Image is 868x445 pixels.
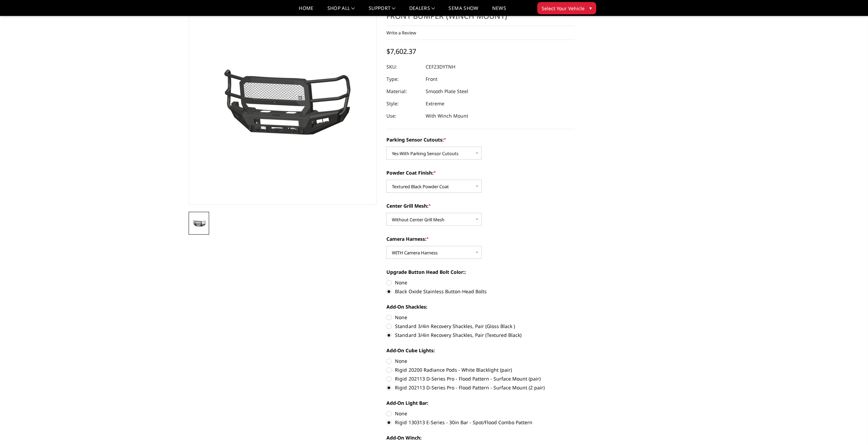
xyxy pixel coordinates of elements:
a: 2023-2025 Ford F450-550-A2 Series-Extreme Front Bumper (winch mount) [189,0,377,205]
dt: Use: [386,110,420,122]
label: Parking Sensor Cutouts: [386,136,574,143]
label: Center Grill Mesh: [386,202,574,209]
label: Powder Coat Finish: [386,169,574,176]
dd: Front [425,73,437,85]
dd: Extreme [425,98,444,110]
span: Select Your Vehicle [542,5,585,12]
label: Standard 3/4in Recovery Shackles, Pair (Textured Black) [386,331,574,339]
label: Add-On Shackles: [386,303,574,310]
span: $7,602.37 [386,47,416,56]
iframe: Chat Widget [834,412,868,445]
label: Rigid 20200 Radiance Pods - White Blacklight (pair) [386,366,574,373]
dd: CEF23DYTNH [425,61,455,73]
a: Home [299,6,313,16]
label: Upgrade Button Head Bolt Color:: [386,268,574,276]
label: Add-On Light Bar: [386,399,574,406]
label: Add-On Winch: [386,434,574,441]
span: ▾ [589,4,592,12]
label: Rigid 130313 E-Series - 30in Bar - Spot/Flood Combo Pattern [386,419,574,426]
a: Dealers [409,6,435,16]
dd: Smooth Plate Steel [425,85,468,98]
label: Rigid 202113 D-Series Pro - Flood Pattern - Surface Mount (pair) [386,375,574,382]
a: Support [369,6,396,16]
label: None [386,279,574,286]
label: None [386,314,574,321]
label: Black Oxide Stainless Button-Head Bolts [386,288,574,295]
label: Add-On Cube Lights: [386,347,574,354]
a: Write a Review [386,30,416,36]
label: Standard 3/4in Recovery Shackles, Pair (Gloss Black ) [386,323,574,330]
dt: Material: [386,85,420,98]
dt: Style: [386,98,420,110]
label: Rigid 202113 D-Series Pro - Flood Pattern - Surface Mount (2 pair) [386,384,574,391]
dt: Type: [386,73,420,85]
label: None [386,357,574,365]
label: None [386,410,574,417]
label: Camera Harness: [386,235,574,242]
button: Select Your Vehicle [537,2,596,14]
a: SEMA Show [448,6,478,16]
img: 2023-2025 Ford F450-550-A2 Series-Extreme Front Bumper (winch mount) [191,220,207,227]
dt: SKU: [386,61,420,73]
dd: With Winch Mount [425,110,468,122]
a: shop all [327,6,355,16]
a: News [492,6,506,16]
